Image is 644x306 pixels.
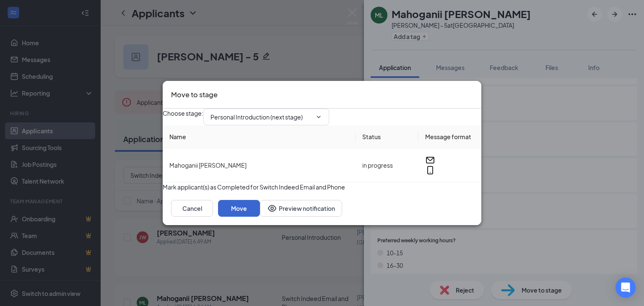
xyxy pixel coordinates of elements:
span: Mahoganii [PERSON_NAME] [169,161,247,169]
button: Move [218,200,260,217]
h3: Move to stage [171,89,218,100]
svg: Email [425,155,435,165]
td: in progress [356,148,418,182]
svg: MobileSms [425,165,435,175]
svg: ChevronDown [315,114,322,120]
svg: Eye [267,203,277,213]
span: Choose stage : [163,109,203,125]
th: Status [356,125,418,148]
th: Message format [418,125,481,148]
th: Name [163,125,356,148]
button: Preview notificationEye [260,200,342,217]
div: Open Intercom Messenger [615,277,636,298]
button: Cancel [171,200,213,217]
span: Mark applicant(s) as Completed for Switch Indeed Email and Phone [163,182,345,192]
